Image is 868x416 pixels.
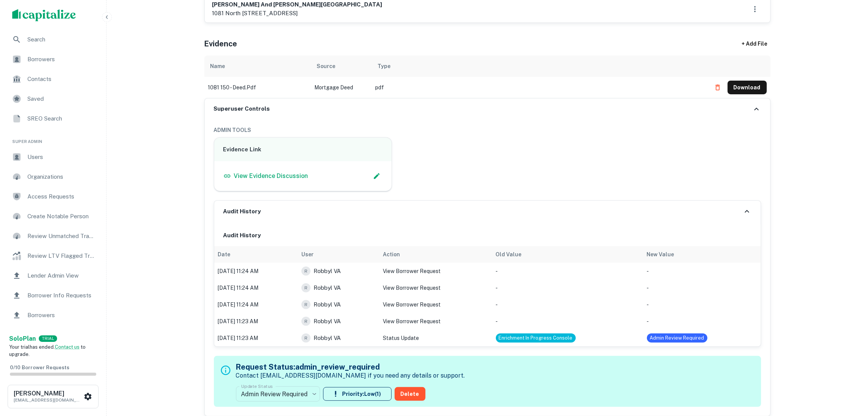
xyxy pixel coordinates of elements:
a: Access Requests [6,187,100,206]
span: Review Unmatched Transactions [27,232,96,241]
label: Update Status [241,383,273,389]
span: Saved [27,94,96,103]
a: SREO Search [6,110,100,128]
span: SREO Search [27,114,96,123]
span: Organizations [27,172,96,181]
td: - [492,279,643,296]
p: Robbyl VA [314,267,341,276]
td: - [492,263,643,279]
td: [DATE] 11:24 AM [214,263,298,279]
div: + Add File [728,37,781,51]
span: Access Requests [27,192,96,201]
a: Lender Admin View [6,267,100,285]
span: Admin Review Required [647,334,707,342]
td: - [643,263,761,279]
p: Contact [EMAIL_ADDRESS][DOMAIN_NAME] if you need any details or support. [236,371,465,380]
td: - [492,313,643,330]
td: [DATE] 11:23 AM [214,330,298,346]
td: pdf [372,77,707,98]
td: - [643,313,761,330]
div: R [301,333,311,343]
div: TRIAL [39,335,57,342]
div: scrollable content [204,56,771,98]
span: Users [27,152,96,162]
button: Edit Slack Link [371,170,382,182]
h6: Audit History [223,207,261,216]
a: Review LTV Flagged Transactions [6,247,100,265]
button: Delete file [711,81,725,94]
td: - [643,279,761,296]
h6: Evidence Link [223,145,383,154]
span: 0 / 10 Borrower Requests [10,365,69,370]
a: Saved [6,90,100,108]
h5: Request Status: admin_review_required [236,361,465,373]
a: SoloPlan [9,334,36,343]
span: Your trial has ended. to upgrade. [9,344,86,357]
a: Contact us [55,344,80,350]
span: Borrowers [27,55,96,64]
td: Mortgage Deed [311,77,372,98]
span: Contacts [27,75,96,84]
iframe: Chat Widget [830,355,868,392]
span: Search [27,35,96,44]
td: - [492,296,643,313]
p: 1081 north [STREET_ADDRESS] [212,9,382,18]
a: Users [6,148,100,166]
a: Search [6,30,100,49]
th: New Value [643,246,761,263]
strong: Solo Plan [9,335,36,342]
span: Review LTV Flagged Transactions [27,251,96,260]
td: Status Update [379,330,492,346]
th: Source [311,56,372,77]
td: [DATE] 11:24 AM [214,296,298,313]
p: Robbyl VA [314,333,341,343]
th: Name [204,56,311,77]
a: Create Notable Person [6,207,100,225]
td: - [643,296,761,313]
p: Robbyl VA [314,283,341,292]
td: View Borrower Request [379,296,492,313]
a: View Evidence Discussion [223,171,308,181]
td: View Borrower Request [379,263,492,279]
div: R [301,283,311,292]
a: Borrowers [6,306,100,324]
p: Robbyl VA [314,317,341,326]
li: Super Admin [6,129,100,148]
div: R [301,267,311,276]
th: User [298,246,379,263]
p: [EMAIL_ADDRESS][DOMAIN_NAME] [14,397,82,403]
a: Borrower Info Requests [6,286,100,305]
div: R [301,300,311,309]
h6: ADMIN TOOLS [214,126,761,134]
a: Organizations [6,168,100,186]
a: Borrowers [6,50,100,68]
div: R [301,317,311,326]
td: 1081 150 - deed.pdf [204,77,311,98]
a: Email Testing [6,326,100,344]
div: Type [378,62,391,71]
a: Contacts [6,70,100,88]
th: Old Value [492,246,643,263]
span: Borrowers [27,311,96,320]
th: Date [214,246,298,263]
td: View Borrower Request [379,313,492,330]
a: Review Unmatched Transactions [6,227,100,245]
td: [DATE] 11:24 AM [214,279,298,296]
td: View Borrower Request [379,279,492,296]
div: Source [317,62,336,71]
h6: [PERSON_NAME] [14,391,82,397]
div: Name [210,62,225,71]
